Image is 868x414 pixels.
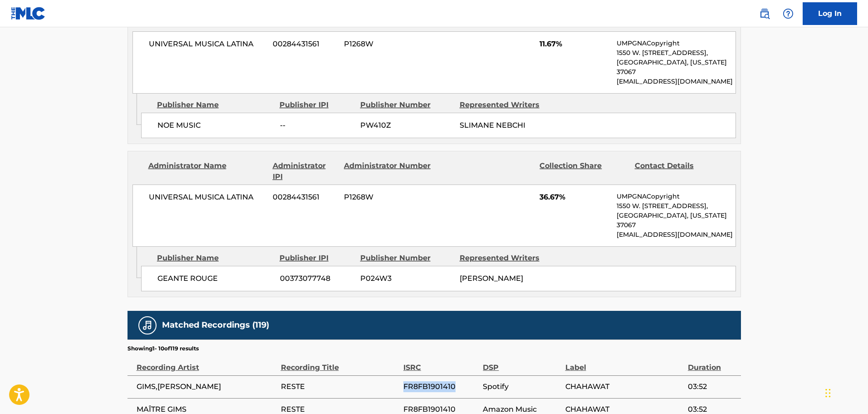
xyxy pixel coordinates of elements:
div: DSP [483,353,560,373]
div: Administrator Number [344,160,432,182]
img: Matched Recordings [142,320,153,331]
div: Help [779,5,797,23]
div: Represented Writers [460,253,552,264]
span: P1268W [344,39,432,50]
p: Showing 1 - 10 of 119 results [128,344,199,353]
span: NOE MUSIC [157,120,273,131]
img: MLC Logo [11,7,46,20]
span: UNIVERSAL MUSICA LATINA [149,192,266,203]
div: Publisher IPI [280,100,353,110]
span: 00284431561 [273,192,337,203]
span: 11.67% [539,39,610,50]
p: [EMAIL_ADDRESS][DOMAIN_NAME] [617,77,735,86]
div: Publisher Number [360,100,453,110]
span: -- [280,120,353,131]
span: [PERSON_NAME] [460,274,523,283]
span: 00284431561 [273,39,337,50]
span: SLIMANE NEBCHI [460,121,525,130]
span: FR8FB1901410 [403,381,479,392]
img: help [783,8,794,19]
span: P024W3 [360,273,453,284]
span: Spotify [483,381,560,392]
div: Publisher Name [157,100,273,110]
span: P1268W [344,192,432,203]
div: Publisher Number [360,253,453,264]
div: Publisher Name [157,253,273,264]
span: GEANTE ROUGE [157,273,273,284]
p: [GEOGRAPHIC_DATA], [US_STATE] 37067 [617,58,735,77]
div: Drag [825,379,831,407]
p: 1550 W. [STREET_ADDRESS], [617,48,735,58]
span: GIMS,[PERSON_NAME] [137,381,276,392]
div: Collection Share [539,160,628,182]
span: PW410Z [360,120,453,131]
p: UMPGNACopyright [617,39,735,48]
span: 00373077748 [280,273,353,284]
div: Recording Artist [137,353,276,373]
a: Log In [803,2,857,25]
a: Public Search [755,5,774,23]
iframe: Chat Widget [823,370,868,414]
div: Administrator IPI [273,160,337,182]
div: Duration [688,353,736,373]
span: RESTE [281,381,399,392]
span: UNIVERSAL MUSICA LATINA [149,39,266,50]
span: 36.67% [539,192,610,203]
div: Administrator Name [148,160,266,182]
span: 03:52 [688,381,736,392]
p: [EMAIL_ADDRESS][DOMAIN_NAME] [617,230,735,239]
div: Label [565,353,683,373]
p: [GEOGRAPHIC_DATA], [US_STATE] 37067 [617,211,735,230]
p: 1550 W. [STREET_ADDRESS], [617,201,735,211]
span: CHAHAWAT [565,381,683,392]
div: Recording Title [281,353,399,373]
p: UMPGNACopyright [617,192,735,201]
div: Publisher IPI [280,253,353,264]
div: ISRC [403,353,479,373]
div: Represented Writers [460,100,552,110]
div: Contact Details [635,160,723,182]
img: search [759,8,770,19]
h5: Matched Recordings (119) [162,320,269,330]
